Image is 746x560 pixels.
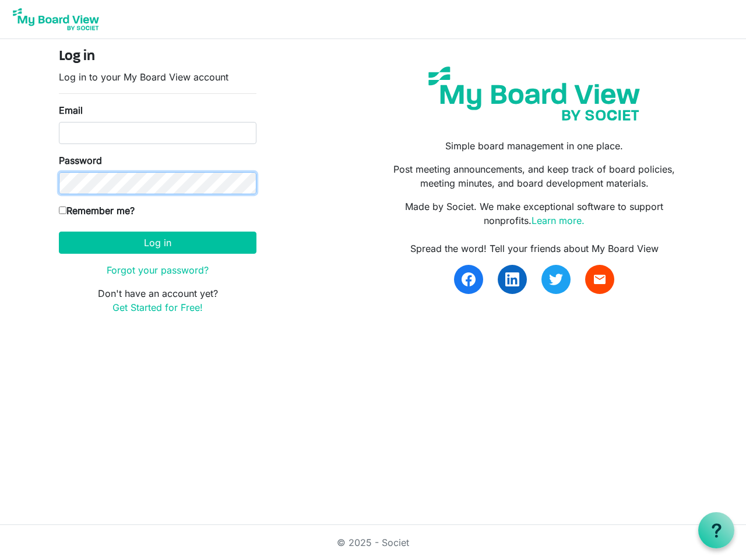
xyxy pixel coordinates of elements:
[59,103,83,117] label: Email
[59,48,256,65] h4: Log in
[549,272,563,286] img: twitter.svg
[585,265,614,294] a: email
[337,537,409,548] a: © 2025 - Societ
[59,153,102,167] label: Password
[420,58,649,129] img: my-board-view-societ.svg
[59,286,256,314] p: Don't have an account yet?
[9,5,103,34] img: My Board View Logo
[59,204,135,218] label: Remember me?
[59,232,256,254] button: Log in
[107,264,209,276] a: Forgot your password?
[382,199,687,228] p: Made by Societ. We make exceptional software to support nonprofits.
[59,206,66,214] input: Remember me?
[462,272,476,286] img: facebook.svg
[382,162,687,190] p: Post meeting announcements, and keep track of board policies, meeting minutes, and board developm...
[382,242,687,256] div: Spread the word! Tell your friends about My Board View
[505,272,519,286] img: linkedin.svg
[382,139,687,153] p: Simple board management in one place.
[593,272,607,286] span: email
[112,302,203,313] a: Get Started for Free!
[59,70,256,84] p: Log in to your My Board View account
[532,215,585,226] a: Learn more.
